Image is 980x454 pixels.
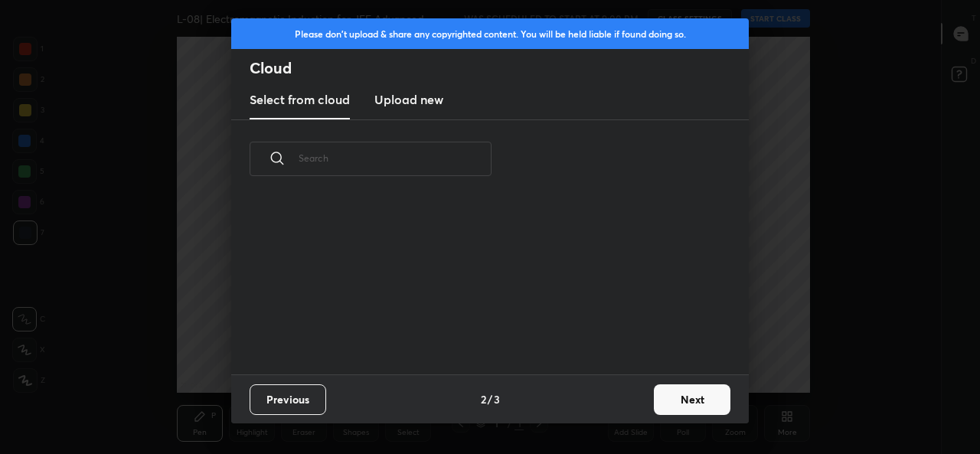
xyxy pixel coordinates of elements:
[250,384,326,415] button: Previous
[374,90,443,109] h3: Upload new
[250,58,749,78] h2: Cloud
[654,384,730,415] button: Next
[231,18,749,49] div: Please don't upload & share any copyrighted content. You will be held liable if found doing so.
[299,126,492,191] input: Search
[494,391,500,407] h4: 3
[488,391,492,407] h4: /
[481,391,486,407] h4: 2
[250,90,350,109] h3: Select from cloud
[231,194,730,374] div: grid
